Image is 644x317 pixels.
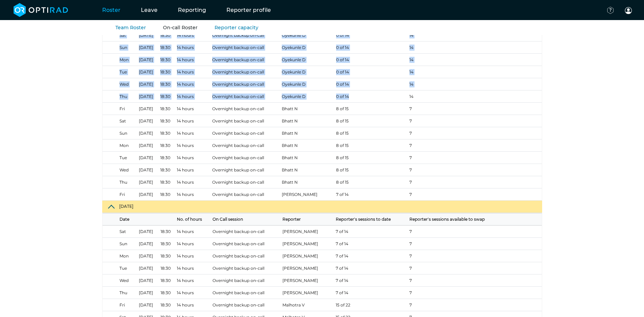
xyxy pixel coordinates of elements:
[103,299,137,311] td: Fri
[408,299,508,311] td: 7
[103,274,137,287] td: Wed
[159,54,175,66] td: 18:30
[103,152,137,164] td: Tue
[159,238,176,250] td: 18:30
[335,41,408,54] td: 0 of 14
[281,213,334,226] th: Reporter
[281,299,334,311] td: Malhotra V
[408,188,508,201] td: 7
[137,287,159,299] td: [DATE]
[334,299,408,311] td: 15 of 22
[103,78,137,90] td: Wed
[408,54,508,66] td: 14
[335,66,408,78] td: 0 of 14
[137,299,159,311] td: [DATE]
[280,127,334,139] td: Bhatt N
[159,139,175,152] td: 18:30
[408,274,508,287] td: 7
[103,90,137,103] td: Thu
[176,29,211,41] td: 14 hours
[176,54,211,66] td: 14 hours
[159,78,175,90] td: 18:30
[137,188,159,201] td: [DATE]
[103,213,176,226] th: Date
[103,115,137,127] td: Sat
[137,250,159,262] td: [DATE]
[103,139,137,152] td: Mon
[211,226,281,238] td: Overnight backup on-call
[211,262,281,274] td: Overnight backup on-call
[280,115,334,127] td: Bhatt N
[280,29,334,41] td: Oyekunle D
[334,287,408,299] td: 7 of 14
[103,176,137,188] td: Thu
[408,238,508,250] td: 7
[159,274,176,287] td: 18:30
[215,24,258,31] a: Reporter capacity
[280,152,334,164] td: Bhatt N
[408,213,508,226] th: Reporter's sessions available to swap
[137,139,159,152] td: [DATE]
[176,103,211,115] td: 14 hours
[137,152,159,164] td: [DATE]
[137,274,159,287] td: [DATE]
[281,274,334,287] td: [PERSON_NAME]
[280,54,334,66] td: Oyekunle D
[334,274,408,287] td: 7 of 14
[211,66,280,78] td: Overnight backup on-call
[335,139,408,152] td: 8 of 15
[335,152,408,164] td: 8 of 15
[137,103,159,115] td: [DATE]
[408,164,508,176] td: 7
[159,226,176,238] td: 18:30
[159,29,175,41] td: 18:30
[334,226,408,238] td: 7 of 14
[408,176,508,188] td: 7
[211,29,280,41] td: Overnight backup on-call
[115,24,146,31] a: Team Roster
[176,188,211,201] td: 14 hours
[159,152,175,164] td: 18:30
[159,127,175,139] td: 18:30
[159,176,175,188] td: 18:30
[159,164,175,176] td: 18:30
[176,139,211,152] td: 14 hours
[159,103,175,115] td: 18:30
[334,262,408,274] td: 7 of 14
[408,139,508,152] td: 7
[280,103,334,115] td: Bhatt N
[211,164,280,176] td: Overnight backup on-call
[159,41,175,54] td: 18:30
[335,54,408,66] td: 0 of 14
[137,66,159,78] td: [DATE]
[211,90,280,103] td: Overnight backup on-call
[102,201,542,213] button: [DATE]
[103,262,137,274] td: Tue
[137,54,159,66] td: [DATE]
[281,262,334,274] td: [PERSON_NAME]
[408,262,508,274] td: 7
[176,176,211,188] td: 14 hours
[137,164,159,176] td: [DATE]
[408,115,508,127] td: 7
[176,78,211,90] td: 14 hours
[408,127,508,139] td: 7
[176,213,211,226] th: No. of hours
[335,164,408,176] td: 8 of 15
[103,164,137,176] td: Wed
[211,188,280,201] td: Overnight backup on-call
[408,29,508,41] td: 14
[280,188,334,201] td: [PERSON_NAME]
[211,115,280,127] td: Overnight backup on-call
[159,250,176,262] td: 18:30
[103,66,137,78] td: Tue
[176,127,211,139] td: 14 hours
[335,115,408,127] td: 8 of 15
[103,127,137,139] td: Sun
[281,238,334,250] td: [PERSON_NAME]
[176,115,211,127] td: 14 hours
[280,139,334,152] td: Bhatt N
[211,152,280,164] td: Overnight backup on-call
[335,29,408,41] td: 0 of 14
[211,127,280,139] td: Overnight backup on-call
